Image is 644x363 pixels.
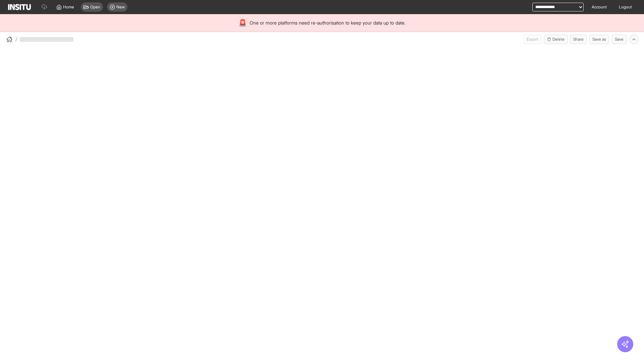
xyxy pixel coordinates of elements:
[8,4,31,10] img: Logo
[524,35,541,44] span: Can currently only export from Insights reports.
[544,35,568,44] button: Delete
[524,35,541,44] button: Export
[116,4,125,10] span: New
[589,35,609,44] button: Save as
[63,4,74,10] span: Home
[5,35,17,43] button: /
[15,36,17,43] span: /
[90,4,100,10] span: Open
[612,35,627,44] button: Save
[238,18,247,28] div: 🚨
[570,35,587,44] button: Share
[250,19,406,26] span: One or more platforms need re-authorisation to keep your data up to date.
